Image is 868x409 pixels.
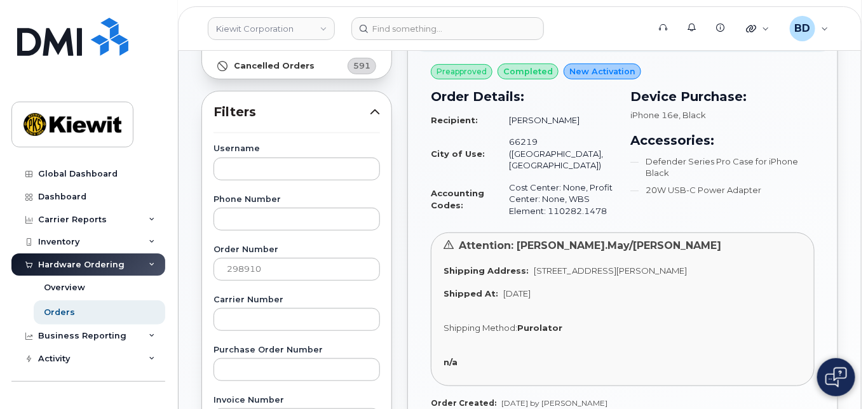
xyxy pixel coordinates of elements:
label: Invoice Number [214,396,380,405]
input: Find something... [351,17,544,40]
span: completed [503,65,553,77]
label: Purchase Order Number [214,346,380,354]
span: Attention: [PERSON_NAME].May/[PERSON_NAME] [459,239,721,251]
strong: Shipped At: [444,288,498,298]
a: Kiewit Corporation [208,17,335,40]
h3: Accessories: [630,131,815,150]
span: 591 [353,60,370,72]
h3: Device Purchase: [630,87,815,106]
li: 20W USB-C Power Adapter [630,184,815,196]
a: Cancelled Orders591 [202,53,391,79]
span: , Black [679,110,706,120]
span: [STREET_ADDRESS][PERSON_NAME] [534,265,687,276]
span: Preapproved [437,66,487,77]
td: Cost Center: None, Profit Center: None, WBS Element: 110282.1478 [498,177,615,222]
img: Open chat [825,367,847,387]
strong: City of Use: [431,149,485,159]
strong: n/a [444,357,458,367]
label: Phone Number [214,196,380,204]
span: New Activation [569,65,635,77]
label: Username [214,145,380,153]
div: Quicklinks [737,16,778,41]
li: Defender Series Pro Case for iPhone Black [630,156,815,179]
span: Shipping Method: [444,323,517,333]
label: Order Number [214,246,380,254]
strong: Recipient: [431,115,478,125]
strong: Purolator [517,323,562,333]
td: 66219 ([GEOGRAPHIC_DATA], [GEOGRAPHIC_DATA]) [498,131,615,177]
span: iPhone 16e [630,110,679,120]
strong: Cancelled Orders [234,61,315,71]
a: n/a [444,357,463,367]
strong: Accounting Codes: [431,188,484,210]
div: Barbara Dye [781,16,837,41]
label: Carrier Number [214,296,380,304]
strong: Order Created: [431,398,496,408]
span: [DATE] by [PERSON_NAME] [501,398,607,408]
td: [PERSON_NAME] [498,109,615,131]
span: BD [794,21,810,36]
h3: Order Details: [431,87,615,106]
span: [DATE] [503,288,531,298]
span: Filters [214,103,370,121]
strong: Shipping Address: [444,265,529,276]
